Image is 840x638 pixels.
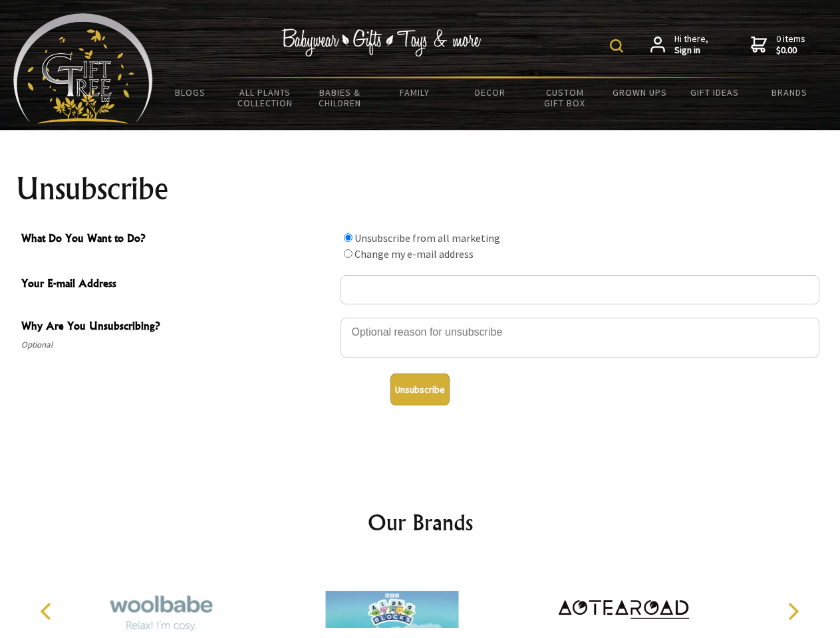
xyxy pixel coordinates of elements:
[677,78,752,106] a: Gift Ideas
[452,78,527,106] a: Decor
[674,45,708,56] strong: Sign in
[341,275,819,304] input: Your E-mail Address
[776,33,805,56] span: 0 items
[33,597,63,626] button: Previous
[674,33,708,56] span: Hi there,
[344,249,352,258] input: What Do You Want to Do?
[303,78,378,117] a: Babies & Children
[527,78,603,117] a: Custom Gift Box
[344,233,352,242] input: What Do You Want to Do?
[21,337,334,353] span: Optional
[354,231,500,245] label: Unsubscribe from all marketing
[602,78,677,106] a: Grown Ups
[751,33,805,56] a: 0 items$0.00
[378,78,453,106] a: Family
[153,78,228,106] a: BLOGS
[16,173,825,205] h1: Unsubscribe
[354,247,474,261] label: Change my e-mail address
[21,275,334,294] span: Your E-mail Address
[13,13,153,124] img: Babyware - Gifts - Toys and more...
[776,45,805,56] strong: $0.00
[27,506,814,538] h2: Our Brands
[21,230,334,249] span: What Do You Want to Do?
[341,318,819,358] textarea: Why Are You Unsubscribing?
[228,78,303,117] a: All Plants Collection
[390,373,450,405] button: Unsubscribe
[752,78,827,106] a: Brands
[282,29,482,56] img: Babywear - Gifts - Toys & more
[778,597,807,626] button: Next
[21,318,334,337] span: Why Are You Unsubscribing?
[610,39,623,53] img: product search
[650,33,708,56] a: Hi there,Sign in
